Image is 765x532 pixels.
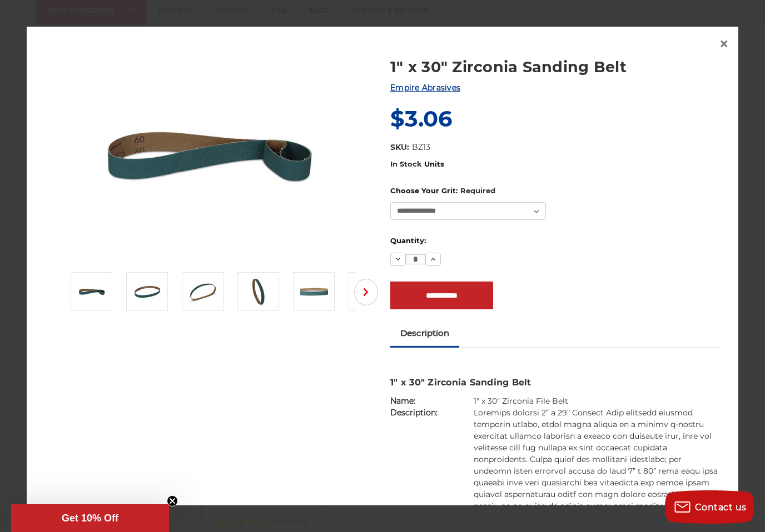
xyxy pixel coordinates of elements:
a: Empire Abrasives [390,83,460,93]
a: Close [715,35,733,53]
img: 1" x 30" Zirconia Sanding Belt [133,278,161,305]
span: In Stock [390,159,422,168]
img: 1" x 30" Zirc Sanding Belt [300,278,328,305]
h3: 1" x 30" Zirconia Sanding Belt [390,376,721,389]
strong: Description: [390,408,438,418]
dt: SKU: [390,142,409,153]
td: 1" x 30" Zirconia File Belt [474,395,721,407]
div: Get 10% OffClose teaser [11,504,169,532]
span: $3.06 [390,105,452,132]
strong: Name: [390,396,415,406]
a: Description [390,321,459,345]
img: 1" x 30" Zirconia AOX [189,278,217,305]
span: Contact us [695,502,747,513]
label: Choose Your Grit: [390,185,721,197]
span: × [719,33,729,54]
span: Get 10% Off [62,513,118,524]
button: Next [354,279,378,305]
a: 1" x 30" Zirconia Sanding Belt [390,56,721,77]
img: 1" x 30" - Zirconia Sanding Belt [245,278,272,305]
button: Contact us [665,490,754,524]
label: Quantity: [390,235,721,247]
img: 1" x 30" Zirconia File Belt [98,44,321,266]
img: 1" x 30" Zirconia File Belt [78,278,106,305]
button: Close teaser [167,495,178,506]
span: Units [424,159,444,168]
dd: BZ13 [412,142,430,153]
small: Required [460,186,495,195]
